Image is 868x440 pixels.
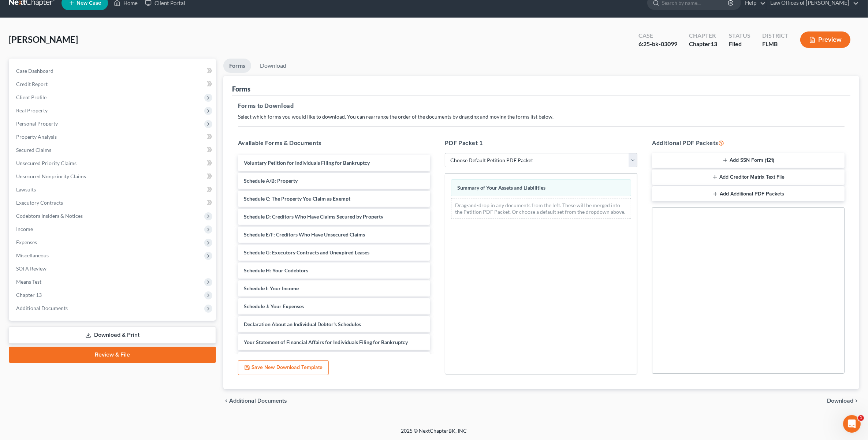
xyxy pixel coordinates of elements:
[711,40,717,47] span: 13
[16,213,83,219] span: Codebtors Insiders & Notices
[223,398,287,404] a: chevron_left Additional Documents
[16,120,58,127] span: Personal Property
[16,107,48,113] span: Real Property
[652,138,845,147] h5: Additional PDF Packets
[244,249,369,256] span: Schedule G: Executory Contracts and Unexpired Leases
[244,339,408,345] span: Your Statement of Financial Affairs for Individuals Filing for Bankruptcy
[244,267,308,273] span: Schedule H: Your Codebtors
[244,231,365,238] span: Schedule E/F: Creditors Who Have Unsecured Claims
[244,178,298,184] span: Schedule A/B: Property
[729,40,750,48] div: Filed
[244,160,370,166] span: Voluntary Petition for Individuals Filing for Bankruptcy
[10,143,216,157] a: Secured Claims
[827,398,853,404] span: Download
[16,265,46,272] span: SOFA Review
[853,398,859,404] i: chevron_right
[16,160,77,166] span: Unsecured Priority Claims
[238,360,329,376] button: Save New Download Template
[652,186,845,202] button: Add Additional PDF Packets
[16,81,48,87] span: Credit Report
[223,398,229,404] i: chevron_left
[238,101,845,110] h5: Forms to Download
[638,40,677,48] div: 6:25-bk-03099
[9,347,216,363] a: Review & File
[223,59,251,73] a: Forms
[827,398,859,404] button: Download chevron_right
[9,34,78,45] span: [PERSON_NAME]
[16,305,68,311] span: Additional Documents
[238,113,845,120] p: Select which forms you would like to download. You can rearrange the order of the documents by dr...
[16,252,49,258] span: Miscellaneous
[445,138,637,147] h5: PDF Packet 1
[10,196,216,209] a: Executory Contracts
[16,292,42,298] span: Chapter 13
[10,170,216,183] a: Unsecured Nonpriority Claims
[16,94,46,100] span: Client Profile
[451,198,631,219] div: Drag-and-drop in any documents from the left. These will be merged into the Petition PDF Packet. ...
[16,147,51,153] span: Secured Claims
[800,31,850,48] button: Preview
[858,415,864,421] span: 1
[652,153,845,168] button: Add SSN Form (121)
[10,157,216,170] a: Unsecured Priority Claims
[652,169,845,185] button: Add Creditor Matrix Text File
[238,138,431,147] h5: Available Forms & Documents
[729,31,750,40] div: Status
[244,285,299,291] span: Schedule I: Your Income
[244,213,383,220] span: Schedule D: Creditors Who Have Claims Secured by Property
[457,184,545,191] span: Summary of Your Assets and Liabilities
[16,200,63,206] span: Executory Contracts
[689,31,717,40] div: Chapter
[689,40,717,48] div: Chapter
[16,279,41,285] span: Means Test
[10,262,216,275] a: SOFA Review
[10,78,216,91] a: Credit Report
[254,59,292,73] a: Download
[244,321,361,327] span: Declaration About an Individual Debtor's Schedules
[638,31,677,40] div: Case
[244,303,304,309] span: Schedule J: Your Expenses
[16,134,57,140] span: Property Analysis
[762,31,789,40] div: District
[762,40,789,48] div: FLMB
[244,195,350,202] span: Schedule C: The Property You Claim as Exempt
[10,64,216,78] a: Case Dashboard
[16,68,53,74] span: Case Dashboard
[10,130,216,143] a: Property Analysis
[16,226,33,232] span: Income
[16,186,36,193] span: Lawsuits
[843,415,861,433] iframe: Intercom live chat
[232,85,250,93] div: Forms
[77,0,101,6] span: New Case
[16,173,86,179] span: Unsecured Nonpriority Claims
[10,183,216,196] a: Lawsuits
[9,327,216,344] a: Download & Print
[16,239,37,245] span: Expenses
[229,398,287,404] span: Additional Documents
